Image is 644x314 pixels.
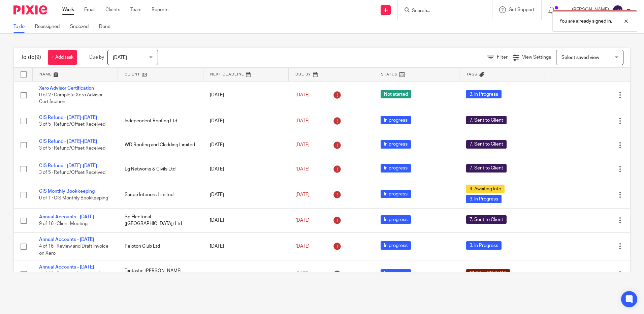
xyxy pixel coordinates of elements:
span: [DATE] [295,167,310,171]
a: Email [84,6,95,13]
span: (9) [35,55,41,60]
td: [DATE] [203,232,289,260]
a: Done [99,20,116,33]
img: svg%3E [612,5,623,15]
span: 3 of 5 · Refund/Offset Received [39,146,105,151]
span: In progress [381,190,411,198]
td: Lg Networks & Civils Ltd [118,157,203,181]
td: [DATE] [203,133,289,157]
span: CLIENT ON STOP [466,269,510,278]
h1: To do [21,54,41,61]
td: [DATE] [203,209,289,232]
span: In progress [381,164,411,172]
a: Team [130,6,141,13]
a: Reports [152,6,168,13]
td: Independent Roofing Ltd [118,109,203,133]
a: To do [13,20,30,33]
span: 3. In Progress [466,90,502,98]
span: In progress [381,116,411,124]
span: [DATE] [295,218,310,223]
span: In progress [381,140,411,149]
span: 9 of 16 · Client Meeting [39,222,88,226]
td: Sauce Interiors Limited [118,181,203,209]
span: [DATE] [295,93,310,97]
span: View Settings [522,55,551,60]
a: Annual Accounts - [DATE] [39,215,94,219]
a: + Add task [48,50,77,65]
td: Peloton Club Ltd [118,232,203,260]
span: Filter [497,55,508,60]
span: 7. Sent to Client [466,215,507,224]
span: [DATE] [295,143,310,147]
td: [DATE] [203,81,289,109]
span: In progress [381,241,411,250]
a: Snoozed [70,20,94,33]
span: [DATE] [295,192,310,197]
span: [DATE] [295,272,310,277]
span: 4 of 16 · Review and Draft Invoice on Xero [39,244,108,256]
p: You are already signed in. [559,18,612,25]
span: Tags [466,72,478,76]
a: Reassigned [35,20,65,33]
span: 7. Sent to Client [466,140,507,149]
a: Xero Advisor Certification [39,86,94,91]
span: 0 of 1 · CIS Monthly Bookkeeping [39,196,108,200]
span: 0 of 2 · Complete Xero Advisor Certification [39,93,103,104]
td: [DATE] [203,109,289,133]
span: 3 of 5 · Refund/Offset Received [39,122,105,127]
td: [DATE] [203,260,289,288]
span: [DATE] [113,55,127,60]
img: Pixie [13,5,47,14]
a: CIS Refund - [DATE]-[DATE] [39,139,97,144]
a: Annual Accounts - [DATE] [39,237,94,242]
span: 4 of 16 · Review information from client [39,272,108,284]
a: CIS Refund - [DATE]-[DATE] [39,163,97,168]
a: Annual Accounts - [DATE] [39,265,94,270]
a: Work [62,6,74,13]
span: 3 of 5 · Refund/Offset Received [39,170,105,175]
span: 4. Awaiting Info [466,185,505,193]
td: [DATE] [203,157,289,181]
span: In progress [381,269,411,278]
span: 7. Sent to Client [466,164,507,172]
span: Not started [381,90,411,98]
td: Tantastic [PERSON_NAME] Limited [118,260,203,288]
a: CIS Refund - [DATE]-[DATE] [39,115,97,120]
span: [DATE] [295,119,310,123]
td: WD Roofing and Cladding Limited [118,133,203,157]
a: Clients [105,6,120,13]
span: [DATE] [295,244,310,249]
span: In progress [381,215,411,224]
p: Due by [89,54,104,61]
td: [DATE] [203,181,289,209]
td: Sp Electrical ([GEOGRAPHIC_DATA]) Ltd [118,209,203,232]
span: 7. Sent to Client [466,116,507,124]
a: CIS Monthly Bookkeeping [39,189,95,194]
span: 3. In Progress [466,195,502,203]
span: 3. In Progress [466,241,502,250]
span: Select saved view [561,55,599,60]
